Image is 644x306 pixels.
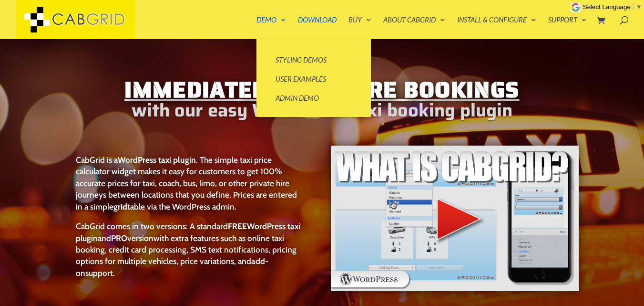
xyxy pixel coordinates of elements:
a: Support [548,16,587,39]
span: ▼ [636,3,642,11]
strong: FREE [228,221,247,231]
strong: PRO [111,233,127,243]
a: WordPress taxi booking plugin Intro Video [330,285,580,294]
a: Select Language​ [583,3,642,11]
span: Select Language [583,3,631,11]
a: Download [298,16,337,39]
h2: with our easy WordPress taxi booking plugin [64,107,580,119]
img: WordPress taxi booking plugin Intro Video [330,145,580,293]
strong: grid [113,201,127,211]
h1: Immediately Get More Bookings [64,78,580,107]
a: Styling Demos [266,50,361,69]
a: add-on [76,256,268,277]
a: Demo [256,16,286,39]
a: User Examples [266,69,361,88]
a: PROversion [111,233,153,243]
a: FREEWordPress taxi plugin [76,221,300,243]
a: About CabGrid [383,16,445,39]
p: CabGrid comes in two versions: A standard and with extra features such as online taxi booking, cr... [76,221,303,279]
span: ​ [633,3,634,11]
a: Buy [348,16,371,39]
strong: WordPress taxi plugin [118,155,196,165]
a: CabGrid Taxi Plugin [16,13,135,23]
p: CabGrid is a . The simple taxi price calculator widget makes it easy for customers to get 100% ac... [76,154,303,221]
a: Install & Configure [457,16,536,39]
a: Admin Demo [266,88,361,107]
